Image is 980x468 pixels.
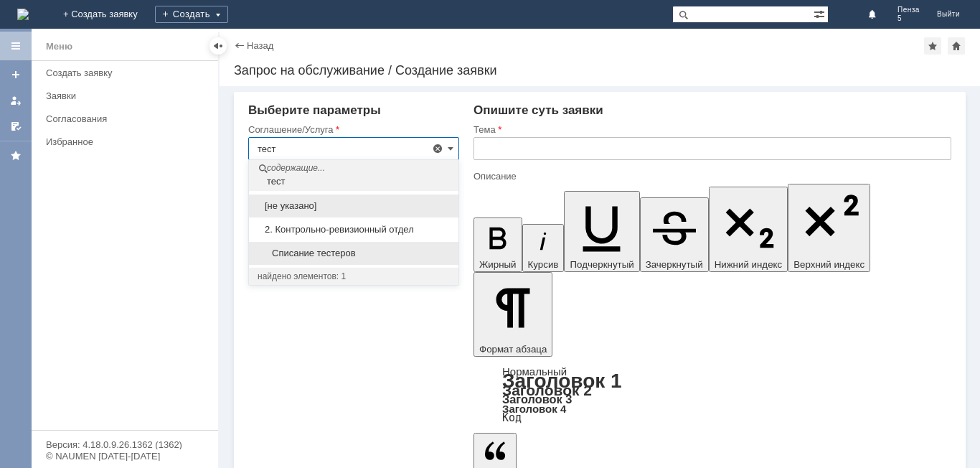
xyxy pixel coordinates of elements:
[473,172,948,181] div: Описание
[253,176,458,187] div: тест
[432,143,443,154] span: Удалить
[248,125,456,134] div: Соглашение/Услуга
[258,248,450,259] span: Списание тестеров
[473,217,522,272] button: Жирный
[897,14,920,23] span: 5
[897,6,920,14] span: Пенза
[502,370,622,392] a: Заголовок 1
[4,115,27,138] a: Мои согласования
[209,37,227,55] div: Скрыть меню
[473,103,603,117] span: Опишите суть заявки
[640,197,709,272] button: Зачеркнутый
[17,9,29,20] img: logo
[948,37,965,55] div: Сделать домашней страницей
[4,63,27,86] a: Создать заявку
[258,200,450,212] span: [не указано]
[473,272,552,357] button: Формат абзаца
[40,85,215,107] a: Заявки
[788,184,870,272] button: Верхний индекс
[46,136,194,147] div: Избранное
[646,259,703,270] span: Зачеркнутый
[502,403,566,415] a: Заголовок 4
[715,259,783,270] span: Нижний индекс
[502,382,592,398] a: Заголовок 2
[814,6,828,20] span: Расширенный поиск
[247,40,273,51] a: Назад
[46,38,72,55] div: Меню
[473,367,951,423] div: Формат абзаца
[924,37,941,55] div: Добавить в избранное
[4,89,27,112] a: Мои заявки
[564,191,639,272] button: Подчеркнутый
[479,259,517,270] span: Жирный
[522,224,565,272] button: Курсив
[473,125,948,134] div: Тема
[258,271,450,282] div: найдено элементов: 1
[709,187,788,272] button: Нижний индекс
[479,344,547,355] span: Формат абзаца
[46,451,204,461] div: © NAUMEN [DATE]-[DATE]
[528,259,559,270] span: Курсив
[793,259,864,270] span: Верхний индекс
[234,63,966,78] div: Запрос на обслуживание / Создание заявки
[40,108,215,130] a: Согласования
[46,67,209,78] div: Создать заявку
[46,90,209,101] div: Заявки
[40,62,215,84] a: Создать заявку
[570,259,633,270] span: Подчеркнутый
[46,440,204,449] div: Версия: 4.18.0.9.26.1362 (1362)
[46,113,209,124] div: Согласования
[248,103,381,117] span: Выберите параметры
[155,6,228,23] div: Создать
[502,411,522,424] a: Код
[502,365,567,378] a: Нормальный
[258,224,450,235] span: 2. Контрольно-ревизионный отдел
[502,393,572,406] a: Заголовок 3
[253,164,458,176] div: содержащие...
[17,9,29,20] a: Перейти на домашнюю страницу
